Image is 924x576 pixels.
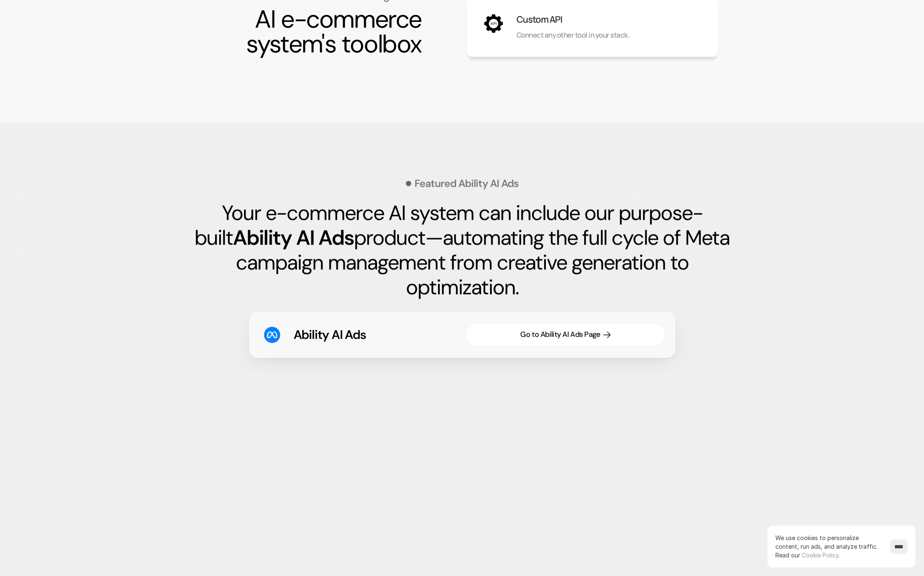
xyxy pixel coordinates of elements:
h2: Your e-commerce AI system can include our purpose-built product—automating the full cycle of Meta... [190,201,734,300]
p: We use cookies to personalize content, run ads, and analyze traffic. [775,533,882,559]
div: Go to Ability AI Ads Page [520,329,600,340]
p: Featured Ability AI Ads [415,178,519,189]
span: Read our . [775,552,840,559]
a: Go to Ability AI Ads Page [465,323,666,346]
span: Ability AI Ads [233,224,354,251]
h2: AI e-commerce system's toolbox [206,7,422,57]
a: Cookie Policy [802,552,839,559]
h3: Ability AI Ads [294,326,388,344]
